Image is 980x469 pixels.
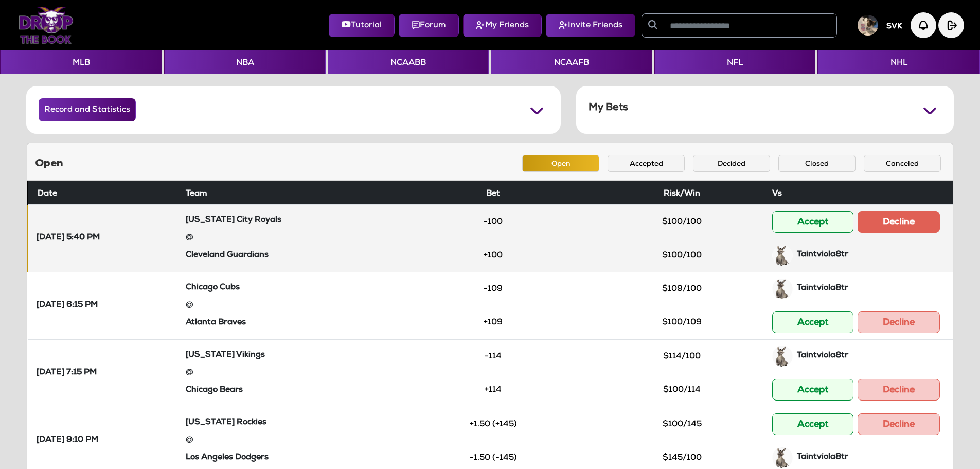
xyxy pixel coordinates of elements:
[797,453,848,461] strong: Taintviola8tr
[186,431,387,450] div: @
[399,14,459,37] button: Forum
[182,181,391,204] th: Team
[772,447,793,468] img: 9k=
[35,158,63,170] h5: Open
[797,352,848,360] strong: Taintviola8tr
[772,413,853,435] button: Accept
[186,229,387,248] div: @
[186,251,269,259] strong: Cleveland Guardians
[390,181,596,204] th: Bet
[797,251,848,259] strong: Taintviola8tr
[455,348,532,365] button: -114
[455,449,532,466] button: -1.50 (-145)
[644,280,721,298] button: $109/100
[186,386,243,394] strong: Chicago Bears
[772,346,793,367] img: 9k=
[37,233,100,244] strong: [DATE] 5:40 PM
[644,314,721,331] button: $100/109
[186,296,387,316] div: @
[186,419,266,427] strong: [US_STATE] Rockies
[644,381,721,398] button: $100/114
[886,22,902,31] h5: SVK
[772,279,793,299] img: 9k=
[164,50,325,74] button: NBA
[186,454,269,462] strong: Los Angeles Dodgers
[455,415,532,433] button: +1.50 (+145)
[186,351,265,359] strong: [US_STATE] Vikings
[186,216,281,224] strong: [US_STATE] City Royals
[455,247,532,264] button: +100
[37,300,98,311] strong: [DATE] 6:15 PM
[654,50,815,74] button: NFL
[28,181,182,204] th: Date
[455,381,532,398] button: +114
[772,311,853,333] button: Accept
[858,413,940,435] button: Decline
[37,435,98,446] strong: [DATE] 9:10 PM
[644,247,721,264] button: $100/100
[644,449,721,466] button: $145/100
[608,155,685,172] button: Accepted
[589,102,628,114] h5: My Bets
[772,379,853,401] button: Accept
[864,155,941,172] button: Canceled
[522,155,599,172] button: Open
[455,213,532,231] button: -100
[644,348,721,365] button: $114/100
[858,379,940,401] button: Decline
[797,284,848,292] strong: Taintviola8tr
[329,14,395,37] button: Tutorial
[768,181,953,204] th: Vs
[39,98,136,121] button: Record and Statistics
[455,280,532,298] button: -109
[644,213,721,231] button: $100/100
[37,368,97,379] strong: [DATE] 7:15 PM
[328,50,489,74] button: NCAABB
[491,50,652,74] button: NCAAFB
[858,311,940,333] button: Decline
[693,155,770,172] button: Decided
[186,284,240,292] strong: Chicago Cubs
[911,12,936,38] img: Notification
[772,211,853,233] button: Accept
[858,15,878,36] img: User
[817,50,979,74] button: NHL
[463,14,542,37] button: My Friends
[546,14,635,37] button: Invite Friends
[19,7,74,44] img: Logo
[772,245,793,266] img: 9k=
[644,415,721,433] button: $100/145
[186,319,246,327] strong: Atlanta Braves
[596,181,768,204] th: Risk/Win
[186,363,387,383] div: @
[858,211,940,233] button: Decline
[778,155,856,172] button: Closed
[455,314,532,331] button: +109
